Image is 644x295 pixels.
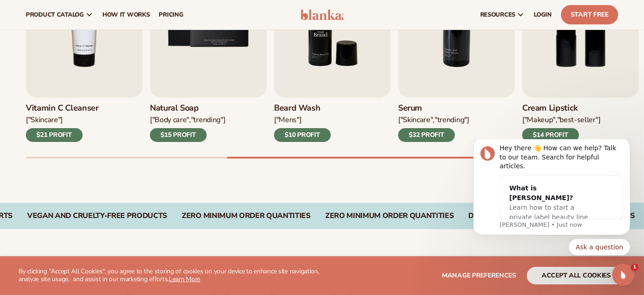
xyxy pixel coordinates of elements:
p: Message from Lee, sent Just now [40,82,164,90]
h3: Cream Lipstick [522,103,600,113]
div: Vegan and Cruelty-Free Products [27,212,167,220]
span: LOGIN [534,11,552,18]
h3: Vitamin C Cleanser [26,103,99,113]
div: What is [PERSON_NAME]? [50,44,136,64]
div: ["mens"] [274,115,331,125]
div: ["SKINCARE","TRENDING"] [398,115,469,125]
div: ["Skincare"] [26,115,99,125]
span: pricing [159,11,183,18]
div: ["MAKEUP","BEST-SELLER"] [522,115,600,125]
a: Start Free [561,5,618,24]
div: ["BODY Care","TRENDING"] [150,115,225,125]
span: resources [480,11,515,18]
button: Quick reply: Ask a question [109,100,171,116]
div: What is [PERSON_NAME]?Learn how to start a private label beauty line with [PERSON_NAME] [41,37,145,100]
div: $15 PROFIT [150,128,207,142]
div: Hey there 👋 How can we help? Talk to our team. Search for helpful articles. [40,5,164,32]
a: Learn More [169,275,200,283]
div: Zero Minimum Order QuantitieS [182,212,310,220]
div: Message content [40,5,164,80]
button: accept all cookies [527,267,626,284]
span: product catalog [26,11,84,18]
div: $32 PROFIT [398,128,455,142]
div: Zero Minimum Order QuantitieS [325,212,454,220]
p: By clicking "Accept All Cookies", you agree to the storing of cookies on your device to enhance s... [18,268,328,283]
span: How It Works [102,11,150,18]
span: Learn how to start a private label beauty line with [PERSON_NAME] [50,65,129,91]
iframe: Intercom live chat [612,264,634,286]
img: logo [300,9,344,20]
span: 1 [631,264,638,271]
span: Manage preferences [442,271,516,280]
h3: Natural Soap [150,103,225,113]
button: Manage preferences [442,267,516,284]
div: $21 PROFIT [26,128,83,142]
div: Quick reply options [14,100,171,116]
img: Profile image for Lee [21,7,36,22]
div: $10 PROFIT [274,128,331,142]
div: $14 PROFIT [522,128,579,142]
h3: Beard Wash [274,103,331,113]
iframe: Intercom notifications message [459,139,644,261]
h3: Serum [398,103,469,113]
